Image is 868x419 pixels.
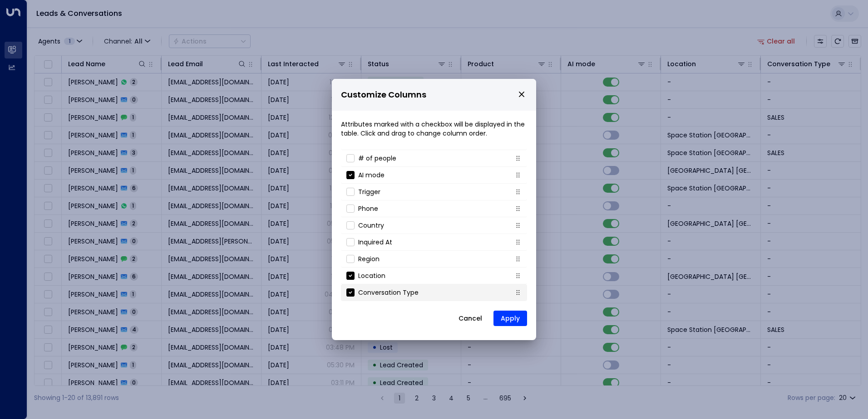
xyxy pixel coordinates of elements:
[358,187,380,196] p: Trigger
[341,120,527,138] p: Attributes marked with a checkbox will be displayed in the table. Click and drag to change column...
[518,90,526,98] button: close
[358,204,378,213] p: Phone
[358,154,396,163] p: # of people
[358,238,392,247] p: Inquired At
[451,310,490,326] button: Cancel
[358,171,385,180] p: AI mode
[358,288,419,297] p: Conversation Type
[358,254,380,263] p: Region
[493,311,527,326] button: Apply
[358,221,384,230] p: Country
[341,88,426,102] span: Customize Columns
[358,271,385,280] p: Location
